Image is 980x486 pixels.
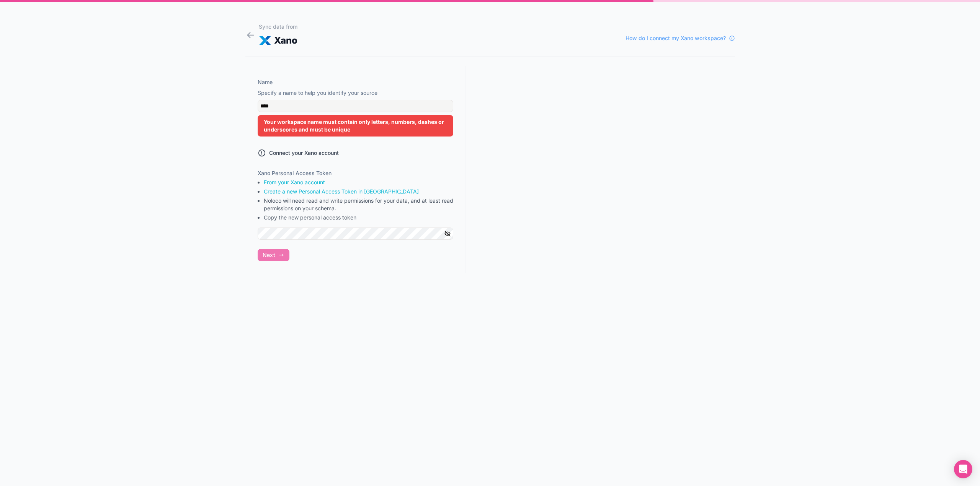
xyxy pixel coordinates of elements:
[626,34,735,42] a: How do I connect my Xano workspace?
[269,149,339,157] span: Connect your Xano account
[954,460,972,478] div: Open Intercom Messenger
[264,214,453,221] li: Copy the new personal access token
[264,188,419,195] a: Create a new Personal Access Token in [GEOGRAPHIC_DATA]
[258,115,453,137] div: Your workspace name must contain only letters, numbers, dashes or underscores and must be unique
[258,78,273,86] label: Name
[258,169,453,177] label: Xano Personal Access Token
[259,23,297,31] h1: Sync data from
[259,34,271,47] img: XANO
[264,179,325,185] a: From your Xano account
[259,34,297,47] div: Xano
[258,89,453,97] p: Specify a name to help you identify your source
[626,34,726,42] span: How do I connect my Xano workspace?
[264,197,453,212] li: Noloco will need read and write permissions for your data, and at least read permissions on your ...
